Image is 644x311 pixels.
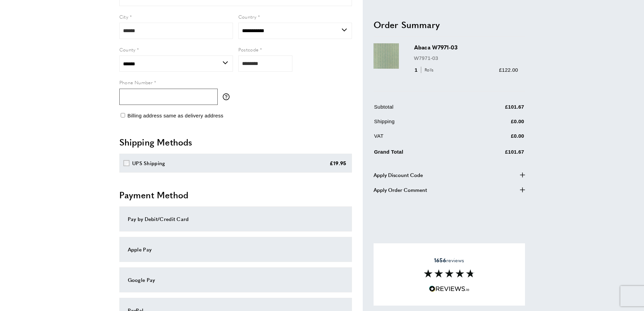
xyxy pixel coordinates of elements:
[424,269,475,277] img: Reviews section
[119,13,128,20] span: City
[374,18,525,30] h2: Order Summary
[374,132,465,145] td: VAT
[414,54,518,62] p: W7971-03
[121,113,125,117] input: Billing address same as delivery address
[374,103,465,116] td: Subtotal
[374,146,465,161] td: Grand Total
[434,256,446,264] strong: 1656
[119,189,352,201] h2: Payment Method
[119,136,352,148] h2: Shipping Methods
[128,215,343,223] div: Pay by Debit/Credit Card
[465,103,524,116] td: £101.67
[128,245,343,253] div: Apple Pay
[238,13,257,20] span: Country
[127,113,223,118] span: Billing address same as delivery address
[330,159,347,167] div: £19.95
[429,286,470,292] img: Reviews.io 5 stars
[223,93,233,100] button: More information
[465,117,524,130] td: £0.00
[434,257,464,264] span: reviews
[414,66,436,74] div: 1
[374,185,427,194] span: Apply Order Comment
[465,146,524,161] td: £101.67
[414,43,518,51] h3: Abaca W7971-03
[374,171,423,179] span: Apply Discount Code
[499,67,518,72] span: £122.00
[374,117,465,130] td: Shipping
[128,276,343,284] div: Google Pay
[119,46,136,53] span: County
[238,46,259,53] span: Postcode
[465,132,524,145] td: £0.00
[119,79,153,86] span: Phone Number
[132,159,165,167] div: UPS Shipping
[421,67,435,73] span: Rolls
[374,43,399,69] img: Abaca W7971-03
